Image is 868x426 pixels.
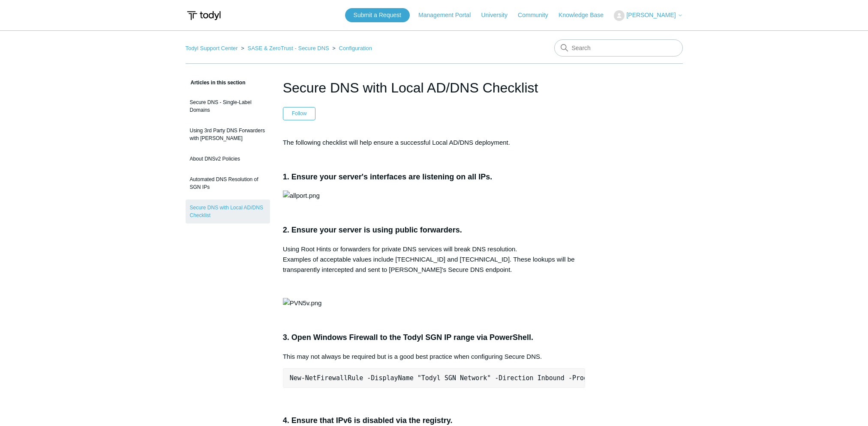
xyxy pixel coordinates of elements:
a: Secure DNS with Local AD/DNS Checklist [186,200,270,223]
a: Secure DNS - Single-Label Domains [186,94,270,118]
h3: 3. Open Windows Firewall to the Todyl SGN IP range via PowerShell. [283,331,586,344]
a: University [481,11,516,20]
li: Configuration [330,45,372,51]
a: About DNSv2 Policies [186,151,270,167]
a: SASE & ZeroTrust - Secure DNS [247,45,329,51]
input: Search [554,39,683,57]
p: Using Root Hints or forwarders for private DNS services will break DNS resolution. Examples of ac... [283,244,586,275]
a: Using 3rd Party DNS Forwarders with [PERSON_NAME] [186,122,270,146]
a: Todyl Support Center [186,45,238,51]
span: Articles in this section [186,80,246,86]
a: Management Portal [418,11,479,20]
img: Todyl Support Center Help Center home page [186,8,222,24]
a: Configuration [339,45,372,51]
img: PVN5v.png [283,298,322,308]
pre: New-NetFirewallRule -DisplayName "Todyl SGN Network" -Direction Inbound -Program Any -LocalAddres... [283,368,586,388]
button: Follow Article [283,107,316,120]
a: Community [518,11,557,20]
a: Knowledge Base [559,11,612,20]
p: The following checklist will help ensure a successful Local AD/DNS deployment. [283,137,586,148]
a: Automated DNS Resolution of SGN IPs [186,171,270,195]
button: [PERSON_NAME] [614,10,682,21]
h3: 2. Ensure your server is using public forwarders. [283,224,586,236]
img: allport.png [283,191,320,201]
h1: Secure DNS with Local AD/DNS Checklist [283,77,586,98]
p: This may not always be required but is a good best practice when configuring Secure DNS. [283,352,586,362]
li: Todyl Support Center [186,45,240,51]
li: SASE & ZeroTrust - Secure DNS [239,45,330,51]
h3: 1. Ensure your server's interfaces are listening on all IPs. [283,171,586,183]
a: Submit a Request [345,8,410,22]
span: [PERSON_NAME] [626,12,676,18]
